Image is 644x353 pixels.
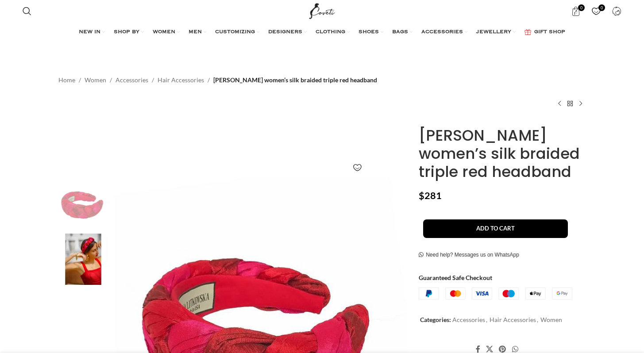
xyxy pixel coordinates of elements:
[476,23,516,41] a: JEWELLERY
[421,23,467,41] a: ACCESSORIES
[307,7,337,14] a: Site logo
[420,316,451,323] span: Categories:
[452,316,485,323] a: Accessories
[524,23,565,41] a: GIFT SHOP
[153,23,180,41] a: WOMEN
[534,29,565,36] span: GIFT SHOP
[56,234,110,285] img: Coveti
[419,274,492,281] strong: Guaranteed Safe Checkout
[423,219,568,238] button: Add to cart
[79,23,105,41] a: NEW IN
[419,190,442,201] bdi: 281
[419,252,519,259] a: Need help? Messages us on WhatsApp
[598,4,605,11] span: 0
[85,75,106,85] a: Women
[578,4,585,11] span: 0
[554,98,565,109] a: Previous product
[316,29,345,36] span: CLOTHING
[575,98,586,109] a: Next product
[476,29,511,36] span: JEWELLERY
[56,177,110,229] img: Tanya Litkovska women’s silk braided triple red headband Accessories black velvet headband Coveti
[116,75,148,85] a: Accessories
[268,23,307,41] a: DESIGNERS
[316,23,350,41] a: CLOTHING
[537,315,538,325] span: ,
[359,23,383,41] a: SHOES
[392,23,413,41] a: BAGS
[114,23,144,41] a: SHOP BY
[58,75,377,85] nav: Breadcrumb
[419,190,424,201] span: $
[114,29,139,36] span: SHOP BY
[587,2,605,20] div: My Wishlist
[421,29,463,36] span: ACCESSORIES
[268,29,302,36] span: DESIGNERS
[215,29,255,36] span: CUSTOMIZING
[490,316,536,323] a: Hair Accessories
[419,288,572,300] img: guaranteed-safe-checkout-bordered.j
[524,29,531,35] img: GiftBag
[215,23,259,41] a: CUSTOMIZING
[419,127,586,180] h1: [PERSON_NAME] women’s silk braided triple red headband
[392,29,408,36] span: BAGS
[58,75,75,85] a: Home
[79,29,100,36] span: NEW IN
[567,2,585,20] a: 0
[189,23,206,41] a: MEN
[18,23,625,41] div: Main navigation
[153,29,175,36] span: WOMEN
[18,2,36,20] a: Search
[189,29,202,36] span: MEN
[540,316,562,323] a: Women
[158,75,204,85] a: Hair Accessories
[587,2,605,20] a: 0
[486,315,487,325] span: ,
[213,75,377,85] span: [PERSON_NAME] women’s silk braided triple red headband
[359,29,379,36] span: SHOES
